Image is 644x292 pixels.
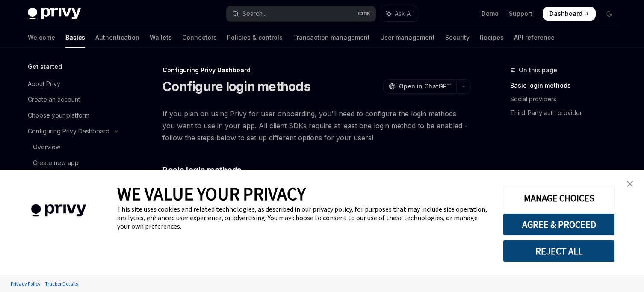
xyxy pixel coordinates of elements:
a: Privacy Policy [9,276,43,291]
a: Policies & controls [227,27,283,48]
span: Dashboard [549,9,582,18]
a: Wallets [150,27,172,48]
span: Ask AI [395,9,412,18]
a: Basic login methods [510,79,623,92]
span: Open in ChatGPT [399,82,451,91]
a: Support [509,9,532,18]
a: Create new app [21,155,130,171]
span: Ctrl K [358,10,371,17]
span: WE VALUE YOUR PRIVACY [117,183,306,205]
a: Welcome [28,27,55,48]
a: Dashboard [543,7,596,21]
div: Create new app [33,158,79,168]
div: Choose your platform [28,110,89,121]
div: Configuring Privy Dashboard [162,66,471,74]
a: Overview [21,139,130,155]
h5: Get started [28,62,62,72]
div: About Privy [28,79,60,89]
h1: Configure login methods [162,79,310,94]
span: On this page [519,65,557,75]
div: Overview [33,142,60,152]
span: If you plan on using Privy for user onboarding, you’ll need to configure the login methods you wa... [162,108,471,144]
a: About Privy [21,76,130,91]
a: Transaction management [293,27,370,48]
button: Open in ChatGPT [383,79,456,94]
a: API reference [514,27,555,48]
a: close banner [621,175,638,192]
a: Basics [65,27,85,48]
a: Security [445,27,470,48]
button: Toggle dark mode [603,7,616,21]
a: Connectors [182,27,217,48]
button: Toggle assistant panel [380,6,418,21]
a: Recipes [480,27,504,48]
div: Search... [242,9,266,19]
a: Demo [482,9,499,18]
a: User management [380,27,435,48]
button: REJECT ALL [503,240,615,262]
img: company logo [13,192,104,229]
a: Choose your platform [21,108,130,123]
button: Toggle Configuring Privy Dashboard section [21,124,130,139]
a: Create an account [21,92,130,107]
img: dark logo [28,8,81,20]
a: Authentication [95,27,139,48]
a: Tracker Details [43,276,80,291]
div: This site uses cookies and related technologies, as described in our privacy policy, for purposes... [117,205,490,230]
button: Open search [226,6,376,21]
div: Configuring Privy Dashboard [28,126,109,136]
span: Basic login methods [162,164,242,176]
button: MANAGE CHOICES [503,187,615,209]
a: Third-Party auth provider [510,106,623,120]
img: close banner [627,181,633,187]
div: Create an account [28,94,80,105]
button: AGREE & PROCEED [503,213,615,236]
a: Social providers [510,92,623,106]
